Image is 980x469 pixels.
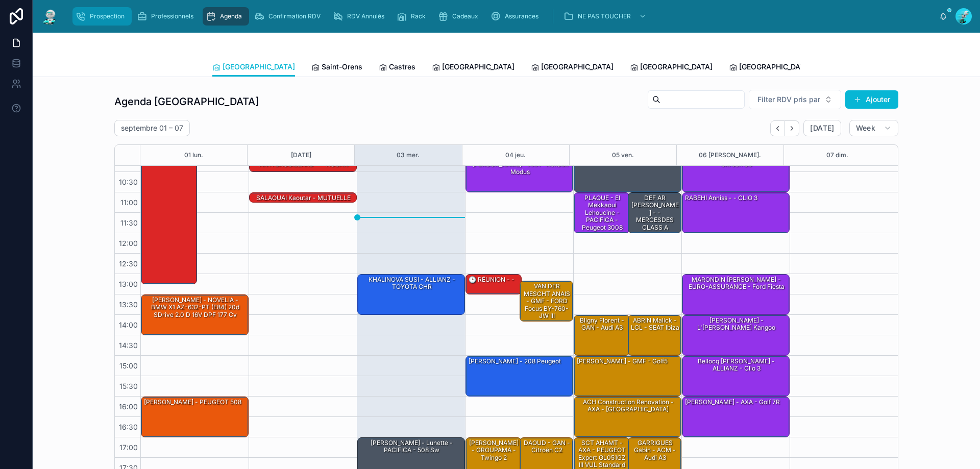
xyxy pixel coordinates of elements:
a: Agenda [203,7,249,26]
span: Saint-Orens [322,62,362,72]
span: [GEOGRAPHIC_DATA] [442,62,514,72]
div: [PERSON_NAME] - PEUGEOT 508 [141,397,248,437]
div: SALAOUAI Kaoutar - MUTUELLE DE POITIERS - Clio 4 [250,193,356,203]
div: VAN DER MESCHT ANAIS - GMF - FORD Focus BY-760-JW III Hatchback 1.6 SCTi 16V EcoBoost S&S 150 cv [522,282,573,350]
div: KHALINOVA SUSI - ALLIANZ - TOYOTA CHR [358,275,464,314]
span: [GEOGRAPHIC_DATA] [739,62,812,72]
button: 07 dim. [826,145,848,165]
span: Rack [411,12,426,20]
span: 11:00 [118,198,140,207]
div: [PERSON_NAME] - NOVELIA - BMW X1 AZ-632-PT (E84) 20d sDrive 2.0 d 16V DPF 177 cv [141,295,248,335]
div: ACH construction renovation - AXA - [GEOGRAPHIC_DATA] [574,397,681,437]
a: NE PAS TOUCHER [560,7,651,26]
div: SALAOUAI Kaoutar - MUTUELLE DE POITIERS - Clio 4 [251,193,356,210]
span: [GEOGRAPHIC_DATA] [541,62,614,72]
div: Seb absent la matinée - - [141,111,197,284]
div: [PERSON_NAME] - AXA - Golf 7R [682,397,789,437]
a: Cadeaux [435,7,485,26]
div: [PERSON_NAME] - 208 Peugeot [468,357,562,366]
span: 14:30 [116,341,140,350]
a: [GEOGRAPHIC_DATA] [432,58,514,78]
button: [DATE] [291,145,311,165]
div: [PERSON_NAME] - GROUPAMA - twingo 2 [468,438,521,462]
div: KHALINOVA SUSI - ALLIANZ - TOYOTA CHR [359,275,464,292]
a: [GEOGRAPHIC_DATA] [630,58,713,78]
div: scrollable content [67,5,939,28]
div: ABRIN Malick - LCL - SEAT Ibiza [628,315,681,355]
span: 13:30 [116,300,140,309]
div: [PERSON_NAME] - GMF - Golf5 [576,357,669,366]
span: 16:00 [116,402,140,411]
span: [DATE] [810,124,834,133]
div: MARONDIN [PERSON_NAME] - EURO-ASSURANCE - Ford fiesta [682,275,789,314]
h2: septembre 01 – 07 [121,123,183,133]
div: Bligny Florent - GAN - Audi A3 [576,316,629,333]
span: Assurances [505,12,538,20]
span: 17:00 [117,443,140,452]
span: 10:30 [116,178,140,186]
span: [GEOGRAPHIC_DATA] [223,62,295,72]
div: [PERSON_NAME] - L'[PERSON_NAME] kangoo [682,315,789,355]
button: Week [849,120,898,136]
span: RDV Annulés [347,12,384,20]
button: 04 jeu. [505,145,526,165]
span: 15:00 [117,361,140,370]
div: Bellocq [PERSON_NAME] - ALLIANZ - Clio 3 [684,357,789,374]
h1: Agenda [GEOGRAPHIC_DATA] [114,94,259,109]
div: DEF AR [PERSON_NAME] - - MERCESDES CLASS A [628,193,681,233]
div: PLAQUE - El Mekkaoui Lehoucine - PACIFICA - peugeot 3008 [574,193,629,233]
a: Professionnels [134,7,201,26]
span: Confirmation RDV [268,12,321,20]
a: Castres [379,58,415,78]
a: Saint-Orens [311,58,362,78]
span: [GEOGRAPHIC_DATA] [640,62,713,72]
span: Professionnels [151,12,193,20]
span: 11:30 [118,218,140,227]
div: [PERSON_NAME] - NOVELIA - BMW X1 AZ-632-PT (E84) 20d sDrive 2.0 d 16V DPF 177 cv [143,295,248,319]
a: Prospection [72,7,132,26]
div: [PERSON_NAME] - Lunette - PACIFICA - 508 sw [359,438,464,455]
button: 05 ven. [612,145,634,165]
img: App logo [41,8,59,24]
button: [DATE] [803,120,841,136]
button: Ajouter [845,90,898,109]
a: Rack [394,7,433,26]
span: 12:00 [116,239,140,248]
div: Bellocq [PERSON_NAME] - ALLIANZ - Clio 3 [682,356,789,396]
span: Castres [389,62,415,72]
span: Week [856,124,875,133]
span: 15:30 [117,382,140,390]
div: [PERSON_NAME] - GMF - Golf5 [574,356,681,396]
button: 01 lun. [184,145,203,165]
div: VAN DER MESCHT ANAIS - GMF - FORD Focus BY-760-JW III Hatchback 1.6 SCTi 16V EcoBoost S&S 150 cv [520,281,573,321]
span: Prospection [90,12,125,20]
div: DEF AR [PERSON_NAME] - - MERCESDES CLASS A [630,193,681,232]
a: [GEOGRAPHIC_DATA] [531,58,614,78]
button: 03 mer. [397,145,420,165]
span: 16:30 [116,423,140,431]
span: 10:00 [116,157,140,166]
span: Cadeaux [452,12,478,20]
div: [PERSON_NAME] - AXA - Golf 7R [684,398,781,407]
button: 06 [PERSON_NAME]. [699,145,761,165]
div: [PERSON_NAME] - L'[PERSON_NAME] kangoo [684,316,789,333]
a: [GEOGRAPHIC_DATA] [212,58,295,77]
div: [PERSON_NAME] - 208 Peugeot [466,356,573,396]
div: RABEHI Anniss - - CLIO 3 [684,193,758,203]
button: Back [770,120,785,136]
div: 🕒 RÉUNION - - [468,275,516,284]
div: PLAQUE - El Mekkaoui Lehoucine - PACIFICA - peugeot 3008 [576,193,629,232]
span: 13:00 [116,280,140,288]
span: 14:00 [116,320,140,329]
span: Agenda [220,12,242,20]
div: RABEHI Anniss - - CLIO 3 [682,193,789,233]
div: Bligny Florent - GAN - Audi A3 [574,315,629,355]
a: RDV Annulés [330,7,391,26]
